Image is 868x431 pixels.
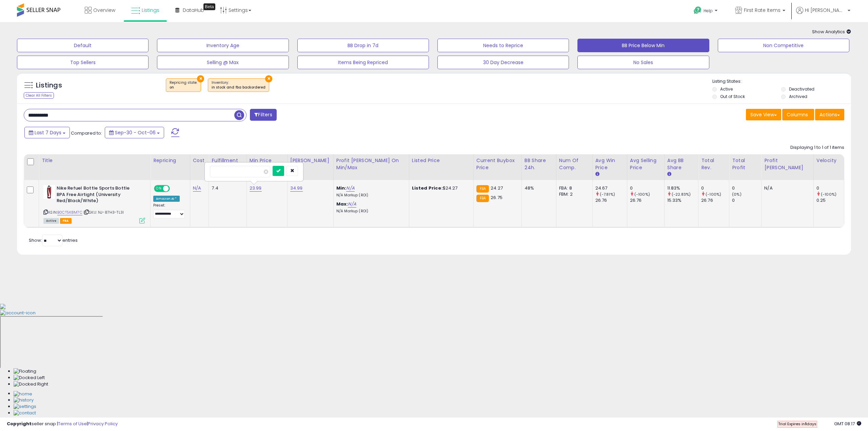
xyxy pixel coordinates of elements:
button: BB Drop in 7d [297,39,429,52]
button: Filters [250,109,276,121]
div: Clear All Filters [24,92,54,99]
span: All listings currently available for purchase on Amazon [43,218,59,224]
a: Hi [PERSON_NAME] [796,7,850,22]
a: 34.99 [290,185,303,192]
label: Archived [789,94,807,99]
button: Save View [746,109,781,120]
div: Profit [PERSON_NAME] on Min/Max [336,157,406,171]
button: Actions [815,109,844,120]
div: Num of Comp. [559,157,590,171]
img: Floating [14,368,36,375]
div: FBM: 2 [559,191,587,197]
small: (-100%) [706,192,721,197]
span: FBA [60,218,72,224]
b: Max: [336,201,348,207]
div: on [170,85,197,90]
a: N/A [193,185,201,192]
a: B0CT5K8M7C [57,210,82,215]
button: Inventory Age [157,39,289,52]
small: Avg Win Price. [595,171,599,177]
b: Nike Refuel Bottle Sports Bottle BPA Free Airtight (University Red/Black/White) [57,185,139,206]
button: 30 Day Decrease [437,56,569,69]
span: Hi [PERSON_NAME] [805,7,846,14]
b: Listed Price: [412,185,443,191]
span: Show: entries [29,237,78,243]
div: 24.67 [595,185,627,191]
small: FBA [476,185,489,193]
div: 26.76 [595,197,627,203]
span: OFF [169,186,180,192]
button: Last 7 Days [24,127,70,138]
a: N/A [346,185,354,192]
small: (0%) [732,192,742,197]
span: Compared to: [71,130,102,136]
p: N/A Markup (ROI) [336,209,404,214]
img: Home [14,391,32,397]
div: Cost [193,157,206,164]
img: 313XZp3XVNL._SL40_.jpg [43,185,55,199]
small: (-100%) [634,192,650,197]
button: BB Price Below Min [577,39,709,52]
label: Deactivated [789,86,814,92]
span: 24.27 [491,185,503,191]
small: (-22.83%) [672,192,691,197]
span: Listings [142,7,159,14]
div: Current Buybox Price [476,157,519,171]
span: DataHub [183,7,204,14]
p: Listing States: [712,78,851,85]
a: N/A [348,201,356,208]
div: 0 [630,185,664,191]
div: 15.33% [667,197,698,203]
div: Title [42,157,147,164]
button: Sep-30 - Oct-06 [105,127,164,138]
span: Help [704,8,713,14]
span: Inventory : [212,80,265,90]
a: 23.99 [250,185,262,192]
div: [PERSON_NAME] [290,157,331,164]
div: Avg Selling Price [630,157,662,171]
div: 26.76 [701,197,729,203]
div: Profit [PERSON_NAME] [764,157,811,171]
small: (-100%) [821,192,836,197]
button: Needs to Reprice [437,39,569,52]
img: Docked Right [14,381,48,388]
div: 11.83% [667,185,698,191]
span: | SKU: NJ-87H3-TL3I [83,210,124,215]
div: Repricing [153,157,187,164]
div: 0.25 [816,197,844,203]
div: Total Rev. [701,157,726,171]
span: Last 7 Days [35,129,61,136]
p: N/A Markup (ROI) [336,193,404,198]
div: Fulfillment Cost [212,157,243,171]
img: Docked Left [14,375,45,381]
div: Min Price [250,157,284,164]
div: 26.76 [630,197,664,203]
div: 48% [525,185,551,191]
span: Columns [787,111,808,118]
button: × [197,75,204,82]
span: 26.75 [491,194,502,201]
div: 0 [701,185,729,191]
div: Preset: [153,203,185,218]
div: in stock and fba backordered [212,85,265,90]
div: Velocity [816,157,841,164]
span: First Rate Items [744,7,781,14]
div: Displaying 1 to 1 of 1 items [790,144,844,151]
button: No Sales [577,56,709,69]
div: 0 [816,185,844,191]
i: Get Help [693,6,702,15]
span: ON [155,186,163,192]
div: Listed Price [412,157,471,164]
button: Non Competitive [718,39,849,52]
label: Active [720,86,733,92]
div: 7.4 [212,185,241,191]
div: 0 [732,185,761,191]
button: Selling @ Max [157,56,289,69]
span: Show Analytics [812,28,851,35]
img: Settings [14,404,36,410]
label: Out of Stock [720,94,745,99]
small: Avg BB Share. [667,171,671,177]
div: 0 [732,197,761,203]
div: Avg BB Share [667,157,695,171]
b: Min: [336,185,347,191]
